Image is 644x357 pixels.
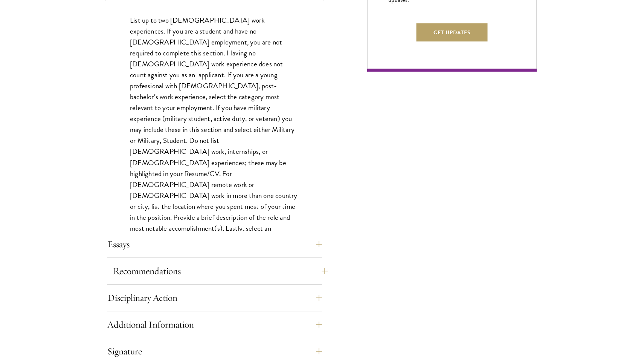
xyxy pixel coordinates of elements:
button: Essays [107,235,322,253]
button: Get Updates [417,23,488,41]
button: Recommendations [113,262,328,280]
p: List up to two [DEMOGRAPHIC_DATA] work experiences. If you are a student and have no [DEMOGRAPHIC... [130,15,299,256]
button: Disciplinary Action [107,289,322,307]
button: Additional Information [107,316,322,334]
